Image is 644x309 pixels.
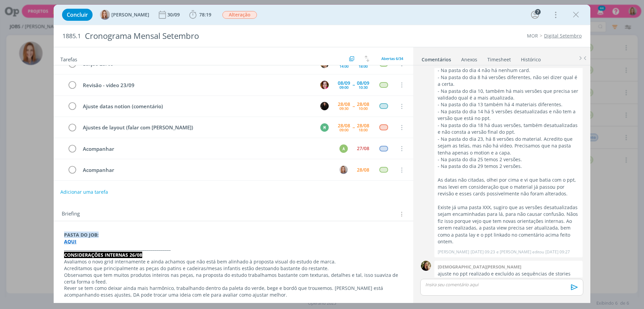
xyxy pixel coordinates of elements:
div: dialog [54,5,590,303]
img: A [339,166,348,174]
button: A [338,143,348,153]
strong: CONSIDERAÇÕES INTERNAS 26/08 [64,252,142,258]
a: Comentários [421,53,451,63]
p: - Na pasta do dia 14 há 5 versões desatualizadas e não tem a versão que está no ppt. [438,108,579,122]
p: [PERSON_NAME] [438,249,469,255]
span: Alteração [222,11,257,19]
button: 78:19 [187,9,213,20]
div: 28/08 [357,102,369,107]
span: -- [353,125,355,130]
img: C [421,261,431,271]
p: - Na pasta do dia 10, também há mais versões que precisa ser validado qual é a mais atualizada. [438,88,579,102]
p: Rever se tem como deixar ainda mais harmônico, trabalhando dentro da paleta do verde, bege e bord... [64,285,403,298]
p: - Na pasta do dia 18 há duas versões, também desatualizadas e não consta a versão final do ppt. [438,122,579,136]
img: A [100,10,110,20]
p: Acreditamos que principalmente as peças do patins e cadeiras/mesas infantis estão destoando basta... [64,265,403,272]
div: 08/09 [357,81,369,85]
div: 09:00 [339,128,348,132]
img: arrow-down-up.svg [365,56,369,62]
div: Ajustes de layout (falar com [PERSON_NAME]) [80,123,314,132]
div: 10:30 [359,85,368,89]
p: - Na pasta do dia 4 não há nenhum card. [438,67,579,74]
p: Observamos que tem muitos produtos inteiros nas peças, na proposta do estudo trabalhamos bastante... [64,272,403,285]
button: Alteração [222,11,257,19]
button: M [319,122,329,132]
p: - Na pasta do dia 13 também há 4 materiais diferentes. [438,101,579,108]
span: 1885.1 [62,33,81,40]
button: A[PERSON_NAME] [100,10,149,20]
span: 78:19 [199,11,211,18]
span: -- [353,82,355,87]
div: Cronograma Mensal Setembro [82,28,363,44]
p: Existe já uma pasta XXX, sugiro que as versões desatualizadas sejam encaminhadas para lá, para nã... [438,204,579,245]
div: 28/08 [338,123,350,128]
p: Avaliamos o novo grid internamente e ainda achamos que não está bem alinhado à proposta visual do... [64,258,403,265]
a: MOR [527,33,538,39]
strong: PASTA DO JOB: [64,232,99,238]
p: - Na pasta do dia 8 há versões diferentes, não sei dizer qual é a certa. [438,74,579,88]
span: Tarefas [60,55,77,63]
div: Anexos [461,56,477,63]
a: Digital Setembro [544,33,582,39]
button: Concluir [62,9,93,21]
strong: _____________________________________________________ [64,245,171,251]
div: 27/08 [357,146,369,151]
a: Histórico [521,53,541,63]
button: A [338,165,348,175]
span: -- [353,104,355,109]
img: S [320,102,329,110]
span: [DATE] 09:23 [471,249,495,255]
div: 08/09 [338,81,350,85]
p: As datas não citadas, olhei por cima e vi que batia com o ppt, mas levei em consideração que o ma... [438,177,579,197]
div: 09:30 [339,107,348,110]
p: - Na pasta do dia 23, há 8 versões do material. Acredito que sejam as telas, mas não há vídeo. Pr... [438,136,579,156]
div: 18:00 [359,64,368,68]
div: 7 [535,9,541,15]
img: B [320,81,329,89]
div: Ajuste datas notion (comentário) [80,102,314,111]
div: M [320,123,329,132]
span: Abertas 6/34 [381,56,403,61]
p: ajuste no ppt realizado e excluído as sequências de stories dos dias 3 e 22, como solicitado. [438,270,579,284]
div: 28/08 [357,168,369,172]
a: AQUI [64,238,76,245]
div: 09:00 [339,85,348,89]
span: [PERSON_NAME] [111,12,149,17]
div: Acompanhar [80,145,333,153]
span: Briefing [62,210,80,219]
span: [DATE] 09:27 [545,249,570,255]
div: 28/08 [357,123,369,128]
div: Revisão - vídeo 23/09 [80,81,314,89]
div: 10:00 [359,107,368,110]
button: 7 [530,9,540,20]
div: 14:00 [339,64,348,68]
p: - Na pasta do dia 25 temos 2 versões. [438,156,579,163]
div: A [339,144,348,153]
b: [DEMOGRAPHIC_DATA][PERSON_NAME] [438,264,521,270]
button: S [319,101,329,111]
a: Timesheet [487,53,511,63]
div: Acompanhar [80,166,333,174]
span: Concluir [67,12,88,17]
p: - Na pasta do dia 29 temos 2 versões. [438,163,579,170]
span: e [PERSON_NAME] editou [496,249,544,255]
div: 18:00 [359,128,368,132]
div: 30/09 [167,12,181,17]
button: Adicionar uma tarefa [60,186,108,198]
button: B [319,80,329,90]
span: -- [353,61,355,66]
div: 28/08 [338,102,350,107]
